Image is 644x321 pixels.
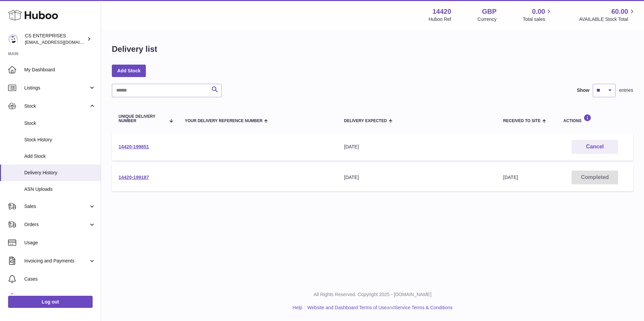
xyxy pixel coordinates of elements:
span: [EMAIL_ADDRESS][DOMAIN_NAME] [25,39,99,45]
span: Sales [24,203,89,210]
span: [DATE] [503,175,518,180]
span: ASN Uploads [24,186,96,192]
span: Add Stock [24,153,96,159]
a: 0.00 Total sales [523,7,553,23]
span: Invoicing and Payments [24,258,89,264]
span: Stock [24,103,89,109]
div: Currency [478,16,497,23]
span: AVAILABLE Stock Total [579,16,636,23]
label: Show [577,87,589,94]
span: Stock [24,120,96,127]
span: Cases [24,276,96,282]
h1: Delivery list [112,44,157,55]
span: Unique Delivery Number [119,114,165,123]
a: Add Stock [112,65,146,77]
a: 14420-199187 [119,175,149,180]
strong: 14420 [432,7,451,16]
strong: GBP [482,7,496,16]
a: 14420-199851 [119,144,149,149]
span: Usage [24,240,96,246]
img: internalAdmin-14420@internal.huboo.com [8,34,18,44]
a: Log out [8,296,93,308]
span: Orders [24,221,89,228]
span: 0.00 [532,7,545,16]
span: Total sales [523,16,553,23]
div: [DATE] [344,174,490,181]
span: entries [619,87,633,94]
span: Delivery History [24,170,96,176]
span: 60.00 [611,7,628,16]
a: Website and Dashboard Terms of Use [307,305,387,310]
span: Delivery Expected [344,119,387,123]
span: Your Delivery Reference Number [185,119,263,123]
span: Received to Site [503,119,541,123]
div: [DATE] [344,144,490,150]
span: Listings [24,85,89,91]
div: Huboo Ref [429,16,451,23]
a: Help [293,305,302,310]
button: Cancel [572,140,618,154]
a: 60.00 AVAILABLE Stock Total [579,7,636,23]
div: CS ENTERPRISES [25,33,86,45]
span: Stock History [24,137,96,143]
span: My Dashboard [24,67,96,73]
li: and [305,305,452,311]
div: Actions [563,114,626,123]
a: Service Terms & Conditions [395,305,453,310]
p: All Rights Reserved. Copyright 2025 - [DOMAIN_NAME] [106,291,639,298]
